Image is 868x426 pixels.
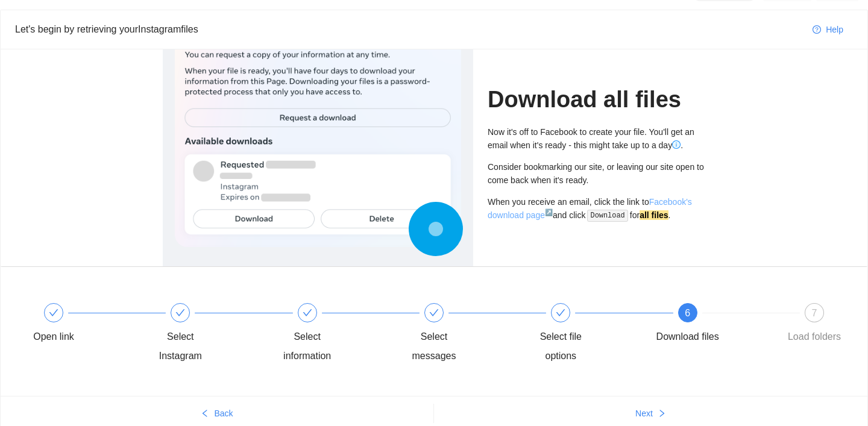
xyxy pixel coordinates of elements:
[33,327,74,346] div: Open link
[685,308,690,318] span: 6
[812,308,817,318] span: 7
[429,308,439,318] span: check
[399,303,526,366] div: Select messages
[1,404,433,423] button: leftBack
[201,409,209,419] span: left
[434,404,867,423] button: Nextright
[803,20,853,39] button: question-circleHelp
[658,409,666,419] span: right
[175,308,185,318] span: check
[488,86,705,114] h1: Download all files
[399,327,469,366] div: Select messages
[488,160,705,187] div: Consider bookmarking our site, or leaving our site open to come back when it's ready.
[640,210,668,220] strong: all files
[779,303,849,346] div: 7Load folders
[526,327,596,366] div: Select file options
[49,308,58,318] span: check
[15,22,803,37] div: Let's begin by retrieving your Instagram files
[488,125,705,152] div: Now it's off to Facebook to create your file. You'll get an email when it's ready - this might ta...
[672,140,681,149] span: info-circle
[545,208,553,216] sup: ↗
[272,327,342,366] div: Select information
[788,327,841,346] div: Load folders
[145,327,215,366] div: Select Instagram
[303,308,312,318] span: check
[556,308,565,318] span: check
[488,197,692,220] a: Facebook's download page↗
[19,303,145,346] div: Open link
[587,210,629,222] code: Download
[145,303,272,366] div: Select Instagram
[826,23,843,36] span: Help
[653,303,779,346] div: 6Download files
[526,303,652,366] div: Select file options
[813,25,821,35] span: question-circle
[635,407,653,420] span: Next
[488,195,705,222] div: When you receive an email, click the link to and click for .
[272,303,399,366] div: Select information
[214,407,233,420] span: Back
[656,327,719,346] div: Download files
